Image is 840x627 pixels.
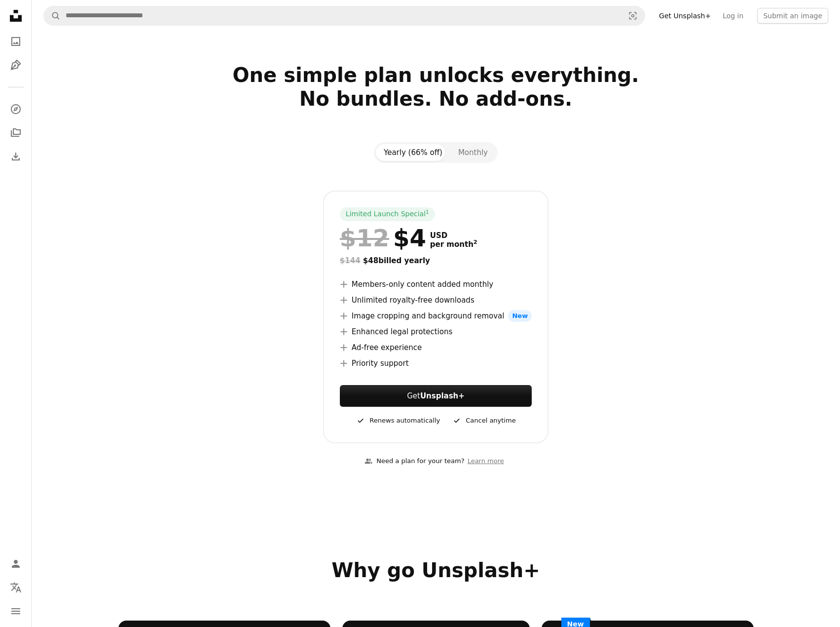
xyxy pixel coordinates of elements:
div: Cancel anytime [452,415,515,427]
h2: One simple plan unlocks everything. No bundles. No add-ons. [118,63,754,134]
span: New [508,310,532,322]
a: Home — Unsplash [6,6,26,28]
li: Priority support [340,357,532,369]
a: Learn more [465,453,507,470]
strong: Unsplash+ [420,392,465,400]
button: Language [6,578,26,597]
a: Get Unsplash+ [653,8,717,24]
sup: 2 [474,239,477,245]
li: Ad-free experience [340,342,532,353]
a: Collections [6,123,26,143]
span: $144 [340,256,361,265]
li: Image cropping and background removal [340,310,532,322]
li: Members-only content added monthly [340,278,532,290]
div: $48 billed yearly [340,255,532,267]
div: $4 [340,225,426,251]
button: GetUnsplash+ [340,385,532,407]
h2: Why go Unsplash+ [118,558,754,582]
button: Monthly [450,144,496,161]
a: Explore [6,99,26,119]
div: Need a plan for your team? [365,456,464,467]
span: per month [430,240,477,249]
a: Log in [717,8,749,24]
button: Yearly (66% off) [376,144,450,161]
div: Limited Launch Special [340,207,435,221]
button: Menu [6,601,26,621]
li: Enhanced legal protections [340,326,532,338]
li: Unlimited royalty-free downloads [340,294,532,306]
a: 2 [472,240,479,249]
button: Search Unsplash [44,6,61,25]
span: $12 [340,225,389,251]
sup: 1 [426,209,429,215]
span: USD [430,231,477,240]
div: Renews automatically [356,415,440,427]
button: Submit an image [757,8,828,24]
a: Illustrations [6,55,26,75]
button: Visual search [621,6,645,25]
a: Photos [6,32,26,51]
a: 1 [424,209,431,219]
form: Find visuals sitewide [43,6,645,26]
a: Download History [6,147,26,166]
a: Log in / Sign up [6,554,26,574]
